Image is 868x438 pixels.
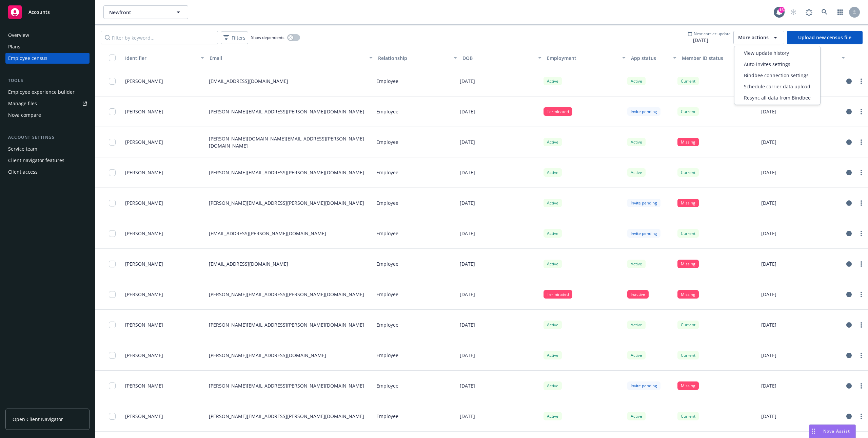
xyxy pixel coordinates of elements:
p: Employee [376,291,398,298]
a: more [857,169,865,177]
div: Current [677,77,699,85]
p: [DATE] [761,108,776,115]
p: [PERSON_NAME][EMAIL_ADDRESS][PERSON_NAME][DOMAIN_NAME] [209,199,364,206]
input: Toggle Row Selected [109,352,116,359]
a: Overview [5,30,90,41]
a: circleInformation [845,199,853,207]
p: [DATE] [460,108,475,115]
a: circleInformation [845,77,853,85]
div: Active [627,412,646,420]
div: Active [544,351,562,359]
a: circleInformation [845,382,853,390]
p: [DATE] [460,291,475,298]
div: Current [677,321,699,329]
div: Invite pending [627,199,660,207]
span: [PERSON_NAME] [125,260,163,267]
input: Toggle Row Selected [109,230,116,237]
div: Tools [5,77,90,84]
a: circleInformation [845,138,853,146]
p: [DATE] [460,382,475,389]
input: Filter by keyword... [101,31,218,44]
p: [PERSON_NAME][EMAIL_ADDRESS][PERSON_NAME][DOMAIN_NAME] [209,382,364,389]
div: Relationship [378,54,450,62]
p: Employee [376,199,398,206]
div: DOB [462,54,534,62]
button: Email [207,50,375,66]
a: Employee census [5,53,90,64]
p: [DATE] [761,169,776,176]
div: Active [627,260,646,268]
p: Employee [376,169,398,176]
p: [EMAIL_ADDRESS][DOMAIN_NAME] [209,260,288,267]
p: Employee [376,138,398,146]
p: Employee [376,382,398,389]
span: Resync all data from Bindbee [744,94,811,101]
a: more [857,260,865,268]
span: [PERSON_NAME] [125,108,163,115]
p: [DATE] [761,321,776,328]
a: more [857,77,865,85]
div: Active [627,321,646,329]
div: Current [677,107,699,116]
div: Missing [677,260,699,268]
div: Inactive [627,290,649,299]
input: Toggle Row Selected [109,322,116,328]
span: [PERSON_NAME] [125,291,163,298]
p: [DATE] [761,138,776,146]
a: Service team [5,144,90,154]
div: Current [677,168,699,177]
span: [PERSON_NAME] [125,138,163,146]
div: Member ID status [682,54,761,62]
p: [DATE] [761,291,776,298]
span: [PERSON_NAME] [125,199,163,206]
div: Terminated [544,107,572,116]
p: [PERSON_NAME][EMAIL_ADDRESS][DOMAIN_NAME] [209,352,326,359]
a: circleInformation [845,260,853,268]
a: circleInformation [845,290,853,299]
div: Invite pending [627,229,660,238]
p: [DATE] [761,413,776,420]
p: [DATE] [761,260,776,267]
p: [DATE] [761,352,776,359]
button: Identifier [122,50,207,66]
div: Current [677,229,699,238]
div: Active [544,168,562,177]
div: Active [627,77,646,85]
p: [DATE] [460,413,475,420]
p: [DATE] [460,78,475,85]
a: more [857,108,865,116]
div: Missing [677,138,699,146]
div: Manage files [8,98,37,109]
a: Switch app [833,5,847,19]
p: [DATE] [460,230,475,237]
p: [PERSON_NAME][EMAIL_ADDRESS][PERSON_NAME][DOMAIN_NAME] [209,321,364,328]
input: Toggle Row Selected [109,261,116,267]
button: DOB [460,50,544,66]
p: Employee [376,413,398,420]
span: More actions [738,34,769,41]
div: 15 [778,7,785,13]
a: Search [818,5,831,19]
button: Relationship [375,50,460,66]
a: circleInformation [845,169,853,177]
input: Toggle Row Selected [109,291,116,298]
input: Toggle Row Selected [109,78,116,85]
span: [PERSON_NAME] [125,169,163,176]
input: Toggle Row Selected [109,413,116,420]
a: circleInformation [845,108,853,116]
div: Active [627,351,646,359]
div: Current [677,412,699,420]
div: Active [544,321,562,329]
div: App status [631,54,669,62]
span: Filters [222,33,247,43]
div: Employment [547,54,618,62]
span: [DATE] [688,37,731,44]
a: more [857,290,865,299]
a: more [857,382,865,390]
div: Missing [677,290,699,299]
p: [DATE] [460,169,475,176]
span: [PERSON_NAME] [125,352,163,359]
a: more [857,199,865,207]
p: [EMAIL_ADDRESS][PERSON_NAME][DOMAIN_NAME] [209,230,326,237]
a: Accounts [5,3,90,22]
